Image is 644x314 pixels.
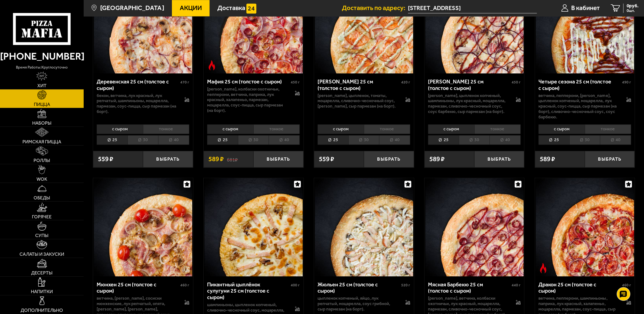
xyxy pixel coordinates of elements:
[97,281,179,294] div: Мюнхен 25 см (толстое с сыром)
[535,178,635,276] a: Острое блюдоДракон 25 см (толстое с сыром)
[536,178,634,276] img: Дракон 25 см (толстое с сыром)
[315,178,413,276] img: Жюльен 25 см (толстое с сыром)
[204,178,303,276] a: Пикантный цыплёнок сулугуни 25 см (толстое с сыром)
[22,140,61,144] span: Римская пицца
[538,79,621,92] div: Четыре сезона 25 см (толстое с сыром)
[474,151,524,167] button: Выбрать
[227,156,238,163] s: 681 ₽
[207,60,217,70] img: Острое блюдо
[291,283,300,287] span: 400 г
[31,271,53,275] span: Десерты
[34,196,50,200] span: Обеды
[246,4,256,14] img: 15daf4d41897b9f0e9f617042186c801.svg
[34,102,50,107] span: Пицца
[401,80,410,85] span: 420 г
[94,178,192,276] img: Мюнхен 25 см (толстое с сыром)
[143,151,193,167] button: Выбрать
[569,135,600,145] li: 30
[318,79,400,92] div: [PERSON_NAME] 25 см (толстое с сыром)
[97,79,179,92] div: Деревенская 25 см (толстое с сыром)
[424,178,524,276] a: Мясная Барбекю 25 см (толстое с сыром)
[428,79,510,92] div: [PERSON_NAME] 25 см (толстое с сыром)
[622,80,631,85] span: 490 г
[538,124,584,134] li: с сыром
[622,283,631,287] span: 460 г
[512,80,521,85] span: 450 г
[585,124,631,134] li: тонкое
[408,3,537,13] input: Ваш адрес доставки
[253,151,303,167] button: Выбрать
[158,135,189,145] li: 40
[207,124,253,134] li: с сыром
[428,93,509,114] p: [PERSON_NAME], цыпленок копченый, шампиньоны, лук красный, моцарелла, пармезан, сливочно-чесночны...
[459,135,490,145] li: 30
[37,83,47,88] span: Хит
[318,93,398,109] p: [PERSON_NAME], цыпленок, томаты, моцарелла, сливочно-чесночный соус, [PERSON_NAME], сыр пармезан ...
[180,5,202,11] span: Акции
[21,308,63,313] span: Дополнительно
[19,252,64,257] span: Салаты и закуски
[489,135,521,145] li: 40
[314,178,414,276] a: Жюльен 25 см (толстое с сыром)
[97,93,178,114] p: бекон, ветчина, лук красный, лук репчатый, шампиньоны, моцарелла, пармезан, соус-пицца, сыр парме...
[97,124,143,134] li: с сыром
[627,9,639,13] span: 0 шт.
[342,5,408,11] span: Доставить по адресу:
[538,135,569,145] li: 25
[585,151,635,167] button: Выбрать
[538,263,548,273] img: Острое блюдо
[37,177,47,182] span: WOK
[32,121,51,125] span: Наборы
[180,80,189,85] span: 470 г
[401,283,410,287] span: 520 г
[379,135,410,145] li: 40
[428,281,510,294] div: Мясная Барбекю 25 см (толстое с сыром)
[34,158,50,163] span: Роллы
[540,156,555,163] span: 589 ₽
[128,135,158,145] li: 30
[93,178,193,276] a: Мюнхен 25 см (толстое с сыром)
[364,151,414,167] button: Выбрать
[348,135,379,145] li: 30
[100,5,164,11] span: [GEOGRAPHIC_DATA]
[318,281,400,294] div: Жюльен 25 см (толстое с сыром)
[143,124,189,134] li: тонкое
[208,156,224,163] span: 589 ₽
[97,135,128,145] li: 25
[238,135,269,145] li: 30
[207,86,288,113] p: [PERSON_NAME], колбаски охотничьи, пепперони, ветчина, паприка, лук красный, халапеньо, пармезан,...
[538,93,619,120] p: ветчина, пепперони, [PERSON_NAME], цыпленок копченый, моцарелла, лук красный, соус-пицца, сыр пар...
[207,281,289,301] div: Пикантный цыплёнок сулугуни 25 см (толстое с сыром)
[31,289,53,294] span: Напитки
[538,281,621,294] div: Дракон 25 см (толстое с сыром)
[512,283,521,287] span: 440 г
[98,156,113,163] span: 559 ₽
[627,4,639,8] span: 0 руб.
[428,124,474,134] li: с сыром
[32,215,52,219] span: Горячее
[571,5,600,11] span: В кабинет
[600,135,631,145] li: 40
[253,124,300,134] li: тонкое
[35,233,48,238] span: Супы
[207,79,289,85] div: Мафия 25 см (толстое с сыром)
[364,124,410,134] li: тонкое
[428,135,459,145] li: 25
[319,156,334,163] span: 559 ₽
[474,124,521,134] li: тонкое
[204,178,303,276] img: Пикантный цыплёнок сулугуни 25 см (толстое с сыром)
[269,135,300,145] li: 40
[429,156,444,163] span: 589 ₽
[217,5,245,11] span: Доставка
[318,124,364,134] li: с сыром
[207,135,238,145] li: 25
[318,296,398,312] p: цыпленок копченый, яйцо, лук репчатый, моцарелла, соус грибной, сыр пармезан (на борт).
[180,283,189,287] span: 460 г
[425,178,524,276] img: Мясная Барбекю 25 см (толстое с сыром)
[291,80,300,85] span: 450 г
[318,135,348,145] li: 25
